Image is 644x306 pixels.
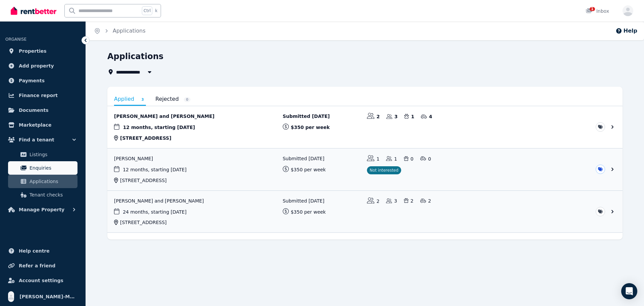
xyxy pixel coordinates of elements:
[19,276,63,285] span: Account settings
[30,164,75,172] span: Enquiries
[142,6,152,15] span: Ctrl
[11,6,56,16] img: RentBetter
[5,244,80,258] a: Help centre
[5,44,80,58] a: Properties
[30,150,75,159] span: Listings
[30,191,75,199] span: Tenant checks
[19,106,49,114] span: Documents
[107,106,623,148] a: View application: Katie Queitzsch and Jay Burnett
[86,21,154,40] nav: Breadcrumb
[5,74,80,87] a: Payments
[8,175,77,188] a: Applications
[5,203,80,216] button: Manage Property
[155,8,157,13] span: k
[155,93,191,105] a: Rejected
[5,259,80,272] a: Refer a friend
[107,191,623,233] a: View application: Adam Thomson and Kellie Thomson
[19,293,77,301] span: [PERSON_NAME]-May [PERSON_NAME]
[107,51,163,62] h1: Applications
[5,118,80,132] a: Marketplace
[107,148,623,190] a: View application: Charlotte Terry
[8,161,77,175] a: Enquiries
[19,91,58,99] span: Finance report
[5,274,80,287] a: Account settings
[8,188,77,202] a: Tenant checks
[5,133,80,146] button: Find a tenant
[586,8,609,14] div: Inbox
[139,97,146,102] span: 3
[19,206,64,214] span: Manage Property
[19,136,54,144] span: Find a tenant
[590,7,595,11] span: 1
[19,262,55,270] span: Refer a friend
[8,148,77,161] a: Listings
[615,27,637,35] button: Help
[184,97,191,102] span: 0
[5,59,80,73] a: Add property
[19,62,54,70] span: Add property
[621,283,637,299] div: Open Intercom Messenger
[114,93,146,106] a: Applied
[30,177,75,185] span: Applications
[113,28,146,34] a: Applications
[19,77,45,85] span: Payments
[19,47,47,55] span: Properties
[19,121,51,129] span: Marketplace
[5,103,80,117] a: Documents
[5,89,80,102] a: Finance report
[19,247,50,255] span: Help centre
[5,37,26,42] span: ORGANISE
